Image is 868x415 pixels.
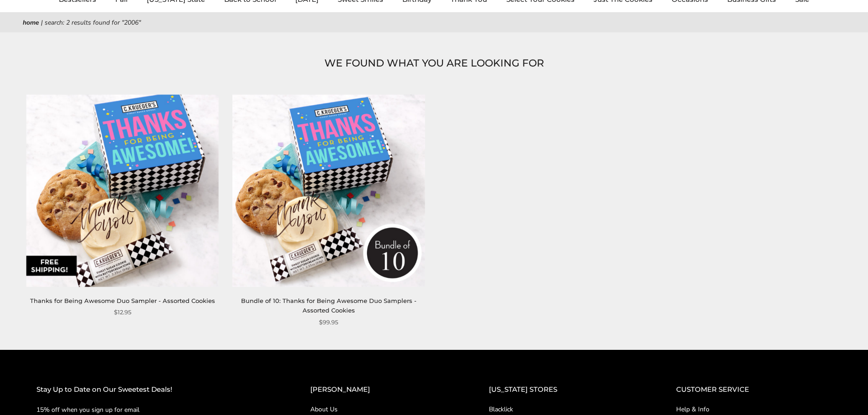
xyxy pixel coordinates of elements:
[26,94,219,287] img: Thanks for Being Awesome Duo Sampler - Assorted Cookies
[36,384,274,395] h2: Stay Up to Date on Our Sweetest Deals!
[241,297,416,314] a: Bundle of 10: Thanks for Being Awesome Duo Samplers - Assorted Cookies
[232,94,425,287] img: Bundle of 10: Thanks for Being Awesome Duo Samplers - Assorted Cookies
[23,17,845,28] nav: breadcrumbs
[310,384,452,395] h2: [PERSON_NAME]
[30,297,215,304] a: Thanks for Being Awesome Duo Sampler - Assorted Cookies
[41,18,43,27] span: |
[36,55,832,72] h1: WE FOUND WHAT YOU ARE LOOKING FOR
[23,18,39,27] a: Home
[676,384,832,395] h2: CUSTOMER SERVICE
[676,405,832,414] a: Help & Info
[489,384,640,395] h2: [US_STATE] STORES
[45,18,141,27] span: Search: 2 results found for "2006"
[36,405,274,415] p: 15% off when you sign up for email
[114,307,131,317] span: $12.95
[489,405,640,414] a: Blacklick
[310,405,452,414] a: About Us
[319,318,338,327] span: $99.95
